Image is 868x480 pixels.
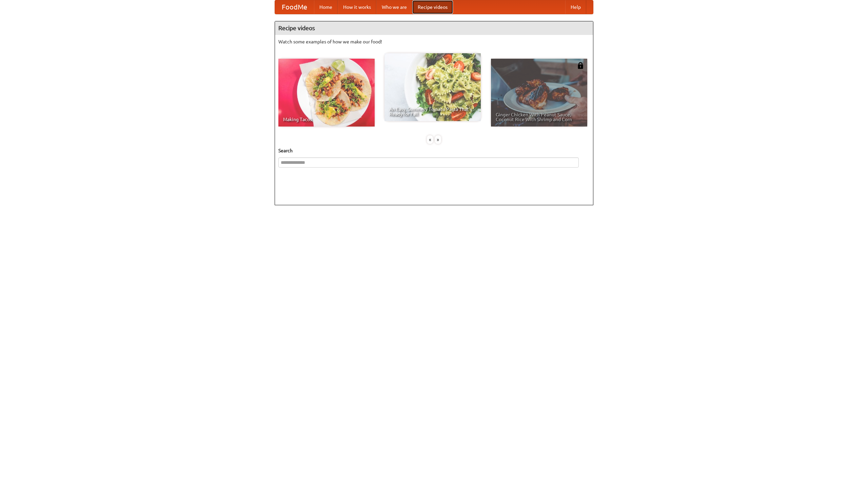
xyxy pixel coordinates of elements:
a: FoodMe [275,0,314,14]
img: 483408.png [577,62,584,69]
h4: Recipe videos [275,21,593,35]
a: Making Tacos [278,59,375,127]
span: Making Tacos [283,117,370,122]
a: Recipe videos [412,0,453,14]
span: An Easy, Summery Tomato Pasta That's Ready for Fall [389,107,476,116]
a: Home [314,0,338,14]
div: « [427,135,433,144]
a: Who we are [376,0,412,14]
a: An Easy, Summery Tomato Pasta That's Ready for Fall [384,53,481,121]
h5: Search [278,147,590,154]
a: Help [565,0,586,14]
a: How it works [338,0,376,14]
div: » [435,135,441,144]
p: Watch some examples of how we make our food! [278,38,590,45]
